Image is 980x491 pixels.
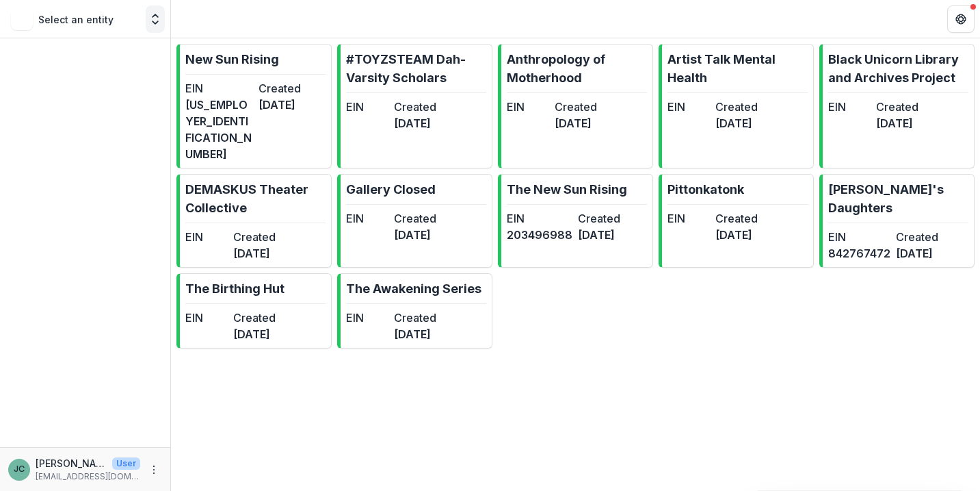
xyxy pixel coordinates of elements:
p: DEMASKUS Theater Collective [185,180,326,217]
p: [EMAIL_ADDRESS][DOMAIN_NAME] [36,470,140,483]
dt: Created [394,310,436,326]
dd: [DATE] [259,97,326,113]
dt: EIN [507,210,572,227]
dt: Created [715,99,758,115]
dt: EIN [667,99,710,115]
img: Select an entity [11,8,33,30]
dt: EIN [507,99,549,115]
button: More [146,462,162,478]
dt: EIN [185,80,253,97]
dt: Created [876,99,918,115]
p: Gallery Closed [346,180,436,199]
dd: 203496988 [507,227,572,243]
dd: [DATE] [555,115,597,131]
dt: EIN [828,229,890,245]
dt: EIN [185,229,228,245]
p: The New Sun Rising [507,180,627,199]
a: #TOYZSTEAM Dah-Varsity ScholarsEINCreated[DATE] [337,44,492,168]
dt: EIN [346,210,388,227]
p: The Birthing Hut [185,279,284,298]
dt: Created [259,80,326,97]
a: New Sun RisingEIN[US_EMPLOYER_IDENTIFICATION_NUMBER]Created[DATE] [176,44,332,168]
dt: EIN [828,99,871,115]
div: Judi Costanza [14,465,25,474]
a: DEMASKUS Theater CollectiveEINCreated[DATE] [176,174,332,268]
a: The New Sun RisingEIN203496988Created[DATE] [498,174,653,268]
dd: [DATE] [578,227,644,243]
dt: Created [394,210,436,227]
p: Select an entity [38,12,114,27]
dd: [DATE] [394,115,436,131]
dd: [DATE] [394,326,436,342]
dt: Created [578,210,644,227]
a: The Awakening SeriesEINCreated[DATE] [337,273,492,349]
p: [PERSON_NAME]'s Daughters [828,180,968,217]
a: PittonkatonkEINCreated[DATE] [659,174,814,268]
dd: [DATE] [715,115,758,131]
dt: EIN [667,210,710,227]
p: New Sun Rising [185,50,279,68]
p: #TOYZSTEAM Dah-Varsity Scholars [346,50,486,87]
dd: [DATE] [233,326,276,342]
dt: Created [715,210,758,227]
dd: [DATE] [233,245,276,262]
dt: EIN [346,99,388,115]
dd: [DATE] [896,245,958,262]
dt: Created [233,310,276,326]
dd: [DATE] [394,227,436,243]
button: Open entity switcher [146,5,165,33]
button: Get Help [947,5,975,33]
dd: [US_EMPLOYER_IDENTIFICATION_NUMBER] [185,97,253,162]
p: User [112,457,140,470]
p: Black Unicorn Library and Archives Project [828,50,968,87]
dt: EIN [185,310,228,326]
dt: EIN [346,310,388,326]
dt: Created [394,99,436,115]
dd: [DATE] [876,115,918,131]
a: [PERSON_NAME]'s DaughtersEIN842767472Created[DATE] [819,174,975,268]
p: Artist Talk Mental Health [667,50,808,87]
p: Anthropology of Motherhood [507,50,647,87]
dt: Created [233,229,276,245]
dd: [DATE] [715,227,758,243]
dd: 842767472 [828,245,890,262]
a: Anthropology of MotherhoodEINCreated[DATE] [498,44,653,168]
dt: Created [555,99,597,115]
p: Pittonkatonk [667,180,744,199]
a: The Birthing HutEINCreated[DATE] [176,273,332,349]
a: Artist Talk Mental HealthEINCreated[DATE] [659,44,814,168]
a: Black Unicorn Library and Archives ProjectEINCreated[DATE] [819,44,975,168]
a: Gallery ClosedEINCreated[DATE] [337,174,492,268]
p: The Awakening Series [346,279,481,298]
p: [PERSON_NAME] [36,456,107,470]
dt: Created [896,229,958,245]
